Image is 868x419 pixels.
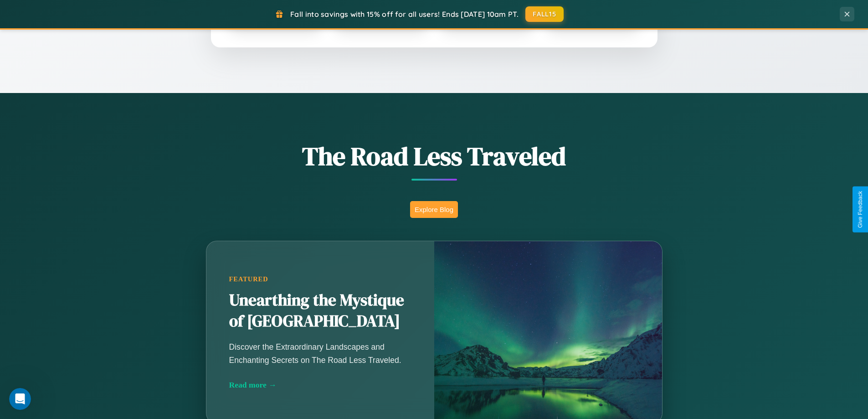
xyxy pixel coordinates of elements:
button: Explore Blog [410,201,458,218]
div: Featured [229,275,411,283]
h2: Unearthing the Mystique of [GEOGRAPHIC_DATA] [229,290,411,332]
iframe: Intercom live chat [9,388,31,410]
div: Give Feedback [857,191,863,228]
div: Read more → [229,380,411,390]
h1: The Road Less Traveled [161,139,708,174]
p: Discover the Extraordinary Landscapes and Enchanting Secrets on The Road Less Traveled. [229,341,411,366]
span: Fall into savings with 15% off for all users! Ends [DATE] 10am PT. [290,10,519,19]
button: FALL15 [525,6,564,22]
